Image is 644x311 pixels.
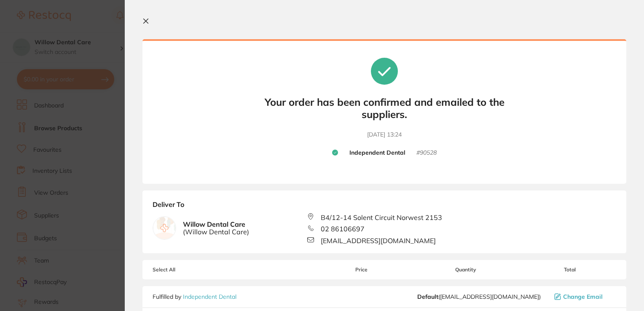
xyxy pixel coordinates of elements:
[315,267,408,273] span: Price
[349,149,405,157] b: Independent Dental
[153,217,176,239] img: empty.jpg
[183,293,236,300] a: Independent Dental
[523,267,616,273] span: Total
[258,96,511,121] b: Your order has been confirmed and emailed to the suppliers.
[416,149,437,157] small: # 90528
[153,267,237,273] span: Select All
[183,228,249,236] span: ( Willow Dental Care )
[552,293,616,300] button: Change Email
[321,214,442,221] span: B4/12-14 Solent Circuit Norwest 2153
[563,293,603,300] span: Change Email
[417,293,541,300] span: orders@independentdental.com.au
[153,293,236,300] p: Fulfilled by
[183,220,249,236] b: Willow Dental Care
[321,237,436,244] span: [EMAIL_ADDRESS][DOMAIN_NAME]
[321,225,365,233] span: 02 86106697
[153,201,616,213] b: Deliver To
[417,293,438,300] b: Default
[408,267,523,273] span: Quantity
